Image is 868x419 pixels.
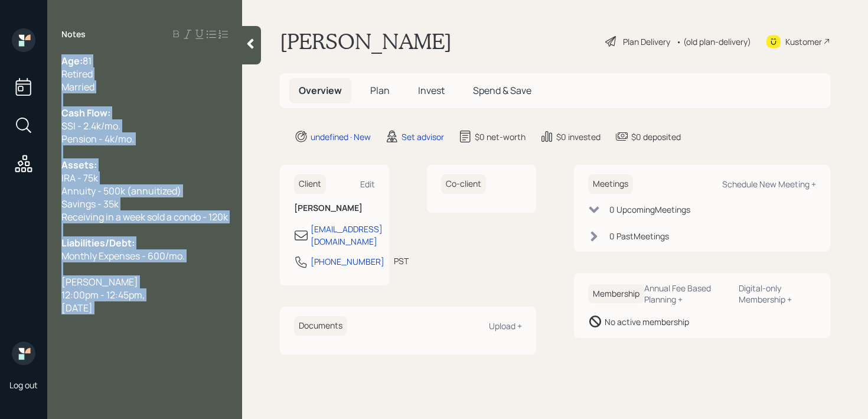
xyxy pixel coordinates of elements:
div: Plan Delivery [623,35,670,48]
span: Invest [418,84,445,97]
div: [EMAIL_ADDRESS][DOMAIN_NAME] [311,223,383,248]
label: Notes [61,28,86,40]
div: Set advisor [402,131,444,143]
h1: [PERSON_NAME] [280,28,452,54]
span: Cash Flow: [61,106,110,119]
span: SSI - 2.4k/mo. [61,119,120,132]
span: [PERSON_NAME] [61,275,138,288]
img: retirable_logo.png [12,342,35,365]
span: Liabilities/Debt: [61,236,135,249]
div: No active membership [605,316,689,328]
div: Kustomer [785,35,822,48]
span: [DATE] [61,301,93,314]
span: Assets: [61,158,97,171]
span: Receiving in a week sold a condo - 120k [61,210,228,223]
div: undefined · New [311,131,371,143]
div: [PHONE_NUMBER] [311,255,384,268]
div: Log out [9,379,38,391]
span: Overview [299,84,342,97]
span: Annuity - 500k (annuitized) [61,184,181,197]
div: 0 Upcoming Meeting s [609,203,690,216]
h6: Membership [588,284,644,304]
span: Monthly Expenses - 600/mo. [61,249,185,262]
div: $0 deposited [631,131,681,143]
h6: [PERSON_NAME] [294,203,375,213]
h6: Meetings [588,174,633,194]
span: Retired [61,67,93,80]
span: Spend & Save [473,84,531,97]
div: Annual Fee Based Planning + [644,282,729,305]
span: IRA - 75k [61,171,98,184]
span: Savings - 35k [61,197,119,210]
span: 12:00pm - 12:45pm, [61,288,145,301]
div: Digital-only Membership + [739,282,816,305]
div: Schedule New Meeting + [722,178,816,190]
span: Plan [370,84,390,97]
div: 0 Past Meeting s [609,230,669,242]
div: PST [394,255,409,267]
h6: Co-client [441,174,486,194]
span: Pension - 4k/mo. [61,132,134,145]
span: 81 [83,54,92,67]
span: Married [61,80,94,93]
h6: Client [294,174,326,194]
div: Upload + [489,320,522,332]
div: $0 net-worth [475,131,526,143]
div: $0 invested [556,131,601,143]
div: • (old plan-delivery) [676,35,751,48]
h6: Documents [294,316,347,336]
div: Edit [360,178,375,190]
span: Age: [61,54,83,67]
